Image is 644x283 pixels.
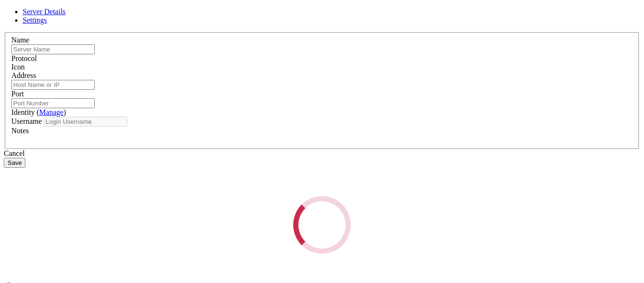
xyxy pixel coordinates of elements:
[11,90,24,98] label: Port
[284,187,360,263] div: Loading...
[44,117,127,127] input: Login Username
[11,63,25,71] label: Icon
[23,16,47,24] a: Settings
[4,158,25,168] button: Save
[11,98,95,108] input: Port Number
[23,8,66,16] a: Server Details
[11,71,36,79] label: Address
[11,108,66,116] label: Identity
[11,44,95,54] input: Server Name
[39,108,64,116] a: Manage
[11,54,37,62] label: Protocol
[11,36,29,44] label: Name
[11,117,42,125] label: Username
[11,80,95,90] input: Host Name or IP
[37,108,66,116] span: ( )
[11,127,29,135] label: Notes
[4,149,640,158] div: Cancel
